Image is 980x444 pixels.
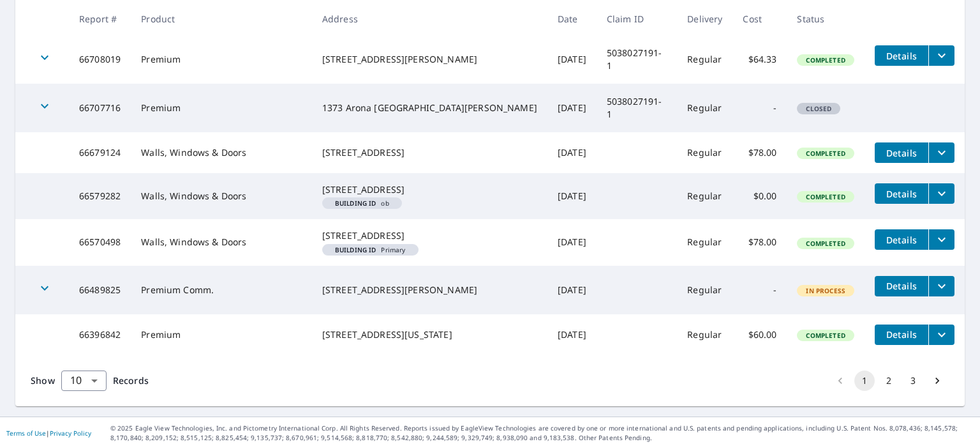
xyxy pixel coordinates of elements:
[928,325,954,345] button: filesDropdownBtn-66396842
[327,200,397,206] span: ob
[928,45,954,66] button: filesDropdownBtn-66708019
[677,84,732,132] td: Regular
[69,35,131,84] td: 66708019
[732,35,787,84] td: $64.33
[732,84,787,132] td: -
[798,149,852,158] span: Completed
[732,173,787,219] td: $0.00
[322,183,537,196] div: [STREET_ADDRESS]
[61,371,107,391] div: Show 10 records
[798,239,852,248] span: Completed
[879,371,899,391] button: Go to page 2
[828,371,949,391] nav: pagination navigation
[335,247,376,253] em: Building ID
[882,188,921,200] span: Details
[113,374,149,387] span: Records
[322,284,537,296] div: [STREET_ADDRESS][PERSON_NAME]
[798,56,852,65] span: Completed
[882,234,921,246] span: Details
[131,35,312,84] td: Premium
[875,45,928,66] button: detailsBtn-66708019
[69,219,131,265] td: 66570498
[597,84,677,132] td: 5038027191-1
[732,266,787,314] td: -
[875,276,928,296] button: detailsBtn-66489825
[798,331,852,340] span: Completed
[677,132,732,173] td: Regular
[69,266,131,314] td: 66489825
[50,429,91,438] a: Privacy Policy
[335,200,376,206] em: Building ID
[547,314,597,355] td: [DATE]
[547,173,597,219] td: [DATE]
[597,35,677,84] td: 5038027191-1
[547,84,597,132] td: [DATE]
[928,229,954,250] button: filesDropdownBtn-66570498
[6,429,91,437] p: |
[732,132,787,173] td: $78.00
[875,325,928,345] button: detailsBtn-66396842
[854,371,875,391] button: page 1
[322,328,537,341] div: [STREET_ADDRESS][US_STATE]
[69,314,131,355] td: 66396842
[69,132,131,173] td: 66679124
[798,286,853,295] span: In Process
[677,314,732,355] td: Regular
[69,84,131,132] td: 66707716
[327,247,413,253] span: Primary
[677,173,732,219] td: Regular
[322,102,537,114] div: 1373 Arona [GEOGRAPHIC_DATA][PERSON_NAME]
[547,35,597,84] td: [DATE]
[131,314,312,355] td: Premium
[110,424,974,443] p: © 2025 Eagle View Technologies, Inc. and Pictometry International Corp. All Rights Reserved. Repo...
[61,363,107,399] div: 10
[882,50,921,62] span: Details
[928,142,954,163] button: filesDropdownBtn-66679124
[798,104,839,113] span: Closed
[732,219,787,265] td: $78.00
[927,371,947,391] button: Go to next page
[322,146,537,159] div: [STREET_ADDRESS]
[6,429,46,438] a: Terms of Use
[131,132,312,173] td: Walls, Windows & Doors
[677,219,732,265] td: Regular
[131,219,312,265] td: Walls, Windows & Doors
[903,371,923,391] button: Go to page 3
[131,84,312,132] td: Premium
[882,147,921,159] span: Details
[677,266,732,314] td: Regular
[875,183,928,204] button: detailsBtn-66579282
[882,280,921,292] span: Details
[322,229,537,242] div: [STREET_ADDRESS]
[882,328,921,341] span: Details
[131,173,312,219] td: Walls, Windows & Doors
[322,53,537,66] div: [STREET_ADDRESS][PERSON_NAME]
[875,142,928,163] button: detailsBtn-66679124
[547,219,597,265] td: [DATE]
[69,173,131,219] td: 66579282
[131,266,312,314] td: Premium Comm.
[31,374,55,387] span: Show
[677,35,732,84] td: Regular
[798,192,852,201] span: Completed
[875,229,928,250] button: detailsBtn-66570498
[928,183,954,204] button: filesDropdownBtn-66579282
[547,132,597,173] td: [DATE]
[928,276,954,296] button: filesDropdownBtn-66489825
[547,266,597,314] td: [DATE]
[732,314,787,355] td: $60.00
